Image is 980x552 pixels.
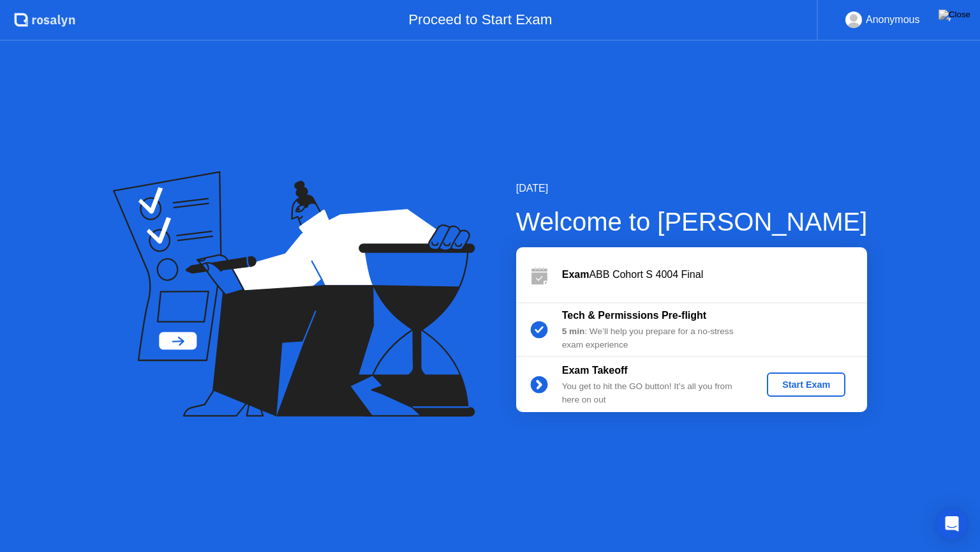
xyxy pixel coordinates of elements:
b: Tech & Permissions Pre-flight [562,310,706,321]
div: : We’ll help you prepare for a no-stress exam experience [562,325,746,351]
button: Start Exam [767,372,845,397]
div: ABB Cohort S 4004 Final [562,267,867,282]
div: Open Intercom Messenger [937,509,967,539]
b: Exam Takeoff [562,365,628,376]
img: Close [939,10,970,20]
b: 5 min [562,326,585,336]
div: Anonymous [866,11,920,28]
div: Welcome to [PERSON_NAME] [516,203,868,241]
b: Exam [562,269,590,280]
div: [DATE] [516,181,868,196]
div: Start Exam [772,379,840,390]
div: You get to hit the GO button! It’s all you from here on out [562,380,746,406]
